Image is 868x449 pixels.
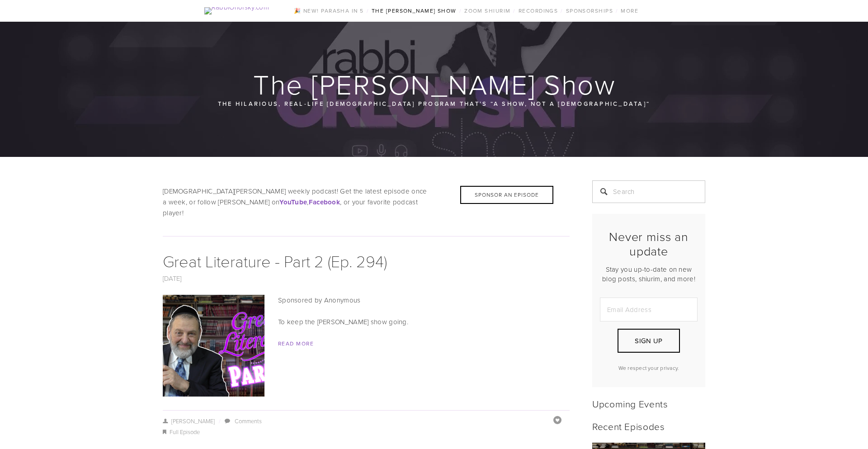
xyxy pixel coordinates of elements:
p: We respect your privacy. [600,364,698,372]
span: / [513,7,515,14]
img: RabbiOrlofsky.com [204,7,269,14]
a: Read More [278,340,314,347]
p: The hilarious, real-life [DEMOGRAPHIC_DATA] program that’s “a show, not a [DEMOGRAPHIC_DATA]“ [217,99,651,109]
a: [PERSON_NAME] [163,417,215,425]
h2: Upcoming Events [592,398,705,409]
span: / [459,7,462,14]
p: [DEMOGRAPHIC_DATA][PERSON_NAME] weekly podcast! Get the latest episode once a week, or follow [PE... [163,186,570,218]
a: YouTube [279,197,307,207]
p: To keep the [PERSON_NAME] show going. [163,317,570,327]
h1: The [PERSON_NAME] Show [163,70,706,99]
span: / [561,7,563,14]
a: Great Literature - Part 2 (Ep. 294) [163,250,387,272]
h2: Never miss an update [600,229,698,259]
span: / [215,417,224,425]
a: Facebook [309,197,340,207]
a: [DATE] [163,274,182,283]
a: More [618,5,641,17]
input: Email Address [600,298,698,321]
a: Full Episode [170,428,200,436]
p: Sponsored by Anonymous [163,295,570,306]
strong: Facebook [309,197,340,207]
input: Search [592,180,705,203]
span: Sign Up [635,336,662,345]
a: Recordings [516,5,561,17]
a: Zoom Shiurim [462,5,513,17]
a: Sponsorships [563,5,616,17]
span: / [616,7,618,14]
span: / [367,7,369,14]
a: 🎉 NEW! Parasha in 5 [291,5,366,17]
img: Great Literature - Part 2 (Ep. 294) [123,295,304,397]
strong: YouTube [279,197,307,207]
button: Sign Up [618,329,680,353]
a: The [PERSON_NAME] Show [369,5,459,17]
div: Sponsor an Episode [460,186,553,204]
a: Comments [235,417,262,425]
h2: Recent Episodes [592,421,705,432]
p: Stay you up-to-date on new blog posts, shiurim, and more! [600,265,698,284]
